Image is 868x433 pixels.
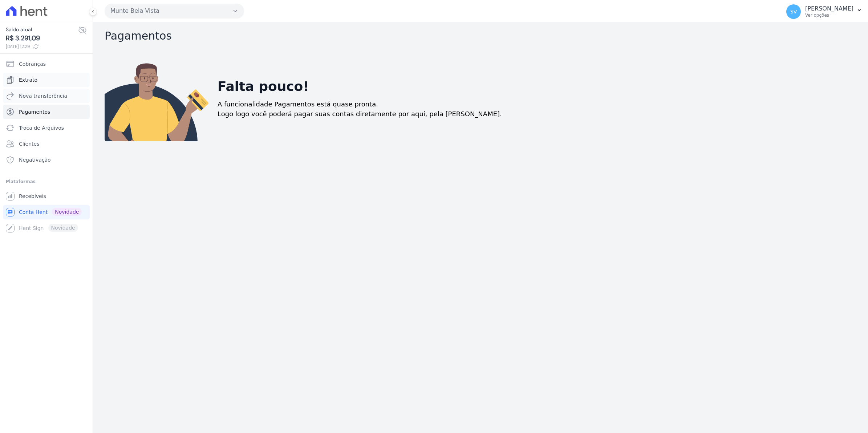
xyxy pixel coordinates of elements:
[19,60,46,68] span: Cobranças
[19,193,46,200] span: Recebíveis
[3,121,90,135] a: Troca de Arquivos
[19,124,64,131] span: Troca de Arquivos
[6,26,78,33] span: Saldo atual
[52,208,82,216] span: Novidade
[805,5,853,12] p: [PERSON_NAME]
[6,43,78,50] span: [DATE] 12:29
[790,9,797,14] span: SV
[19,92,67,100] span: Nova transferência
[3,153,90,167] a: Negativação
[19,140,39,147] span: Clientes
[105,29,856,43] h2: Pagamentos
[805,12,853,18] p: Ver opções
[218,99,378,109] p: A funcionalidade Pagamentos está quase pronta.
[6,33,78,43] span: R$ 3.291,09
[3,105,90,119] a: Pagamentos
[105,4,244,18] button: Munte Bela Vista
[3,205,90,219] a: Conta Hent Novidade
[3,89,90,103] a: Nova transferência
[19,209,48,216] span: Conta Hent
[218,77,309,96] h2: Falta pouco!
[6,177,87,186] div: Plataformas
[19,76,37,84] span: Extrato
[3,137,90,151] a: Clientes
[3,73,90,87] a: Extrato
[780,1,868,22] button: SV [PERSON_NAME] Ver opções
[218,109,502,119] p: Logo logo você poderá pagar suas contas diretamente por aqui, pela [PERSON_NAME].
[6,57,87,235] nav: Sidebar
[19,156,51,163] span: Negativação
[3,189,90,203] a: Recebíveis
[19,108,50,116] span: Pagamentos
[3,57,90,71] a: Cobranças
